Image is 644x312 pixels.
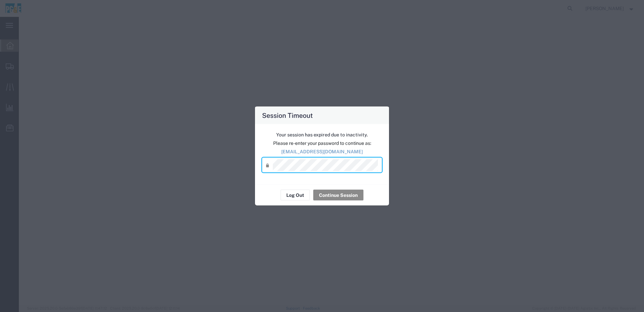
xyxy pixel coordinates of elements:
[262,131,382,138] p: Your session has expired due to inactivity.
[281,190,310,201] button: Log Out
[262,110,313,120] h4: Session Timeout
[262,140,382,147] p: Please re-enter your password to continue as:
[262,148,382,155] p: [EMAIL_ADDRESS][DOMAIN_NAME]
[313,190,363,201] button: Continue Session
